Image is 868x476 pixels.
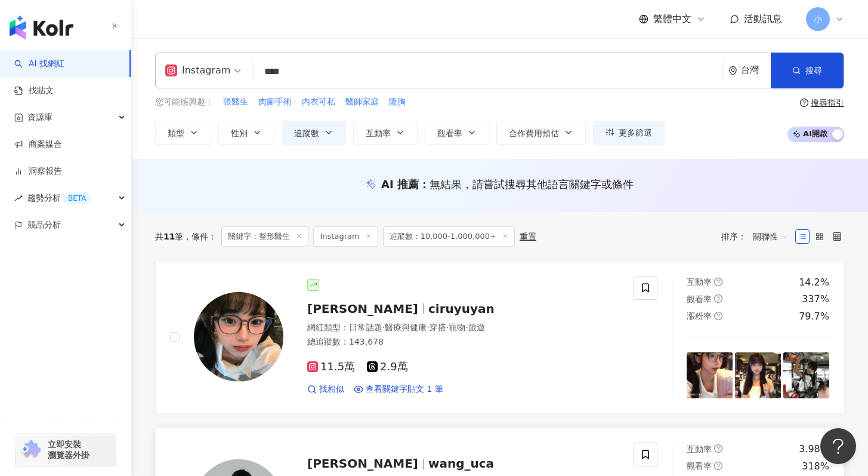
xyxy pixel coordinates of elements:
[10,16,73,39] img: logo
[814,13,822,26] span: 小
[496,121,586,145] button: 合作費用預估
[687,311,712,321] span: 漲粉率
[428,456,494,471] span: wang_uca
[27,185,91,211] span: 趨勢分析
[800,99,808,107] span: question-circle
[382,323,385,332] span: ·
[449,323,465,332] span: 寵物
[783,352,829,398] img: post-image
[353,121,418,145] button: 互動率
[753,227,789,246] span: 關聯性
[307,361,355,373] span: 11.5萬
[155,121,211,145] button: 類型
[799,443,829,456] div: 3.98%
[366,383,443,395] span: 查看關鍵字貼文 1 筆
[258,96,292,108] span: 肉腳手術
[223,96,248,108] span: 張醫生
[735,352,781,398] img: post-image
[294,128,319,138] span: 追蹤數
[14,165,62,177] a: 洞察報告
[425,121,489,145] button: 觀看率
[19,440,42,459] img: chrome extension
[345,96,379,108] span: 醫師家庭
[48,439,89,460] span: 立即安裝 瀏覽器外掛
[27,104,52,131] span: 資源庫
[307,302,418,316] span: [PERSON_NAME]
[155,261,844,413] a: KOL Avatar[PERSON_NAME]ciruyuyan網紅類型：日常話題·醫療與健康·穿搭·寵物·旅遊總追蹤數：143,67811.5萬2.9萬找相似查看關鍵字貼文 1 筆互動率que...
[313,226,378,247] span: Instagram
[714,278,722,286] span: question-circle
[63,192,91,204] div: BETA
[258,96,292,109] button: 肉腳手術
[687,294,712,304] span: 觀看率
[714,462,722,470] span: question-circle
[687,277,712,287] span: 互動率
[509,128,559,138] span: 合作費用預估
[388,96,406,109] button: 隆胸
[345,96,379,109] button: 醫師家庭
[771,53,844,88] button: 搜尋
[282,121,346,145] button: 追蹤數
[307,322,619,334] div: 網紅類型 ：
[744,13,782,24] span: 活動訊息
[427,323,429,332] span: ·
[14,85,54,97] a: 找貼文
[14,139,62,151] a: 商案媒合
[820,428,856,464] iframe: Help Scout Beacon - Open
[301,96,336,109] button: 內衣可私
[165,61,230,80] div: Instagram
[799,310,829,323] div: 79.7%
[223,96,249,109] button: 張醫生
[805,66,822,75] span: 搜尋
[367,361,408,373] span: 2.9萬
[16,434,116,466] a: chrome extension立即安裝 瀏覽器外掛
[728,66,737,75] span: environment
[307,383,344,395] a: 找相似
[14,194,23,202] span: rise
[437,128,462,138] span: 觀看率
[741,65,771,75] div: 台灣
[183,232,217,241] span: 條件 ：
[520,232,536,241] div: 重置
[721,227,795,246] div: 排序：
[349,323,382,332] span: 日常話題
[687,444,712,454] span: 互動率
[307,336,619,348] div: 總追蹤數 ： 143,678
[802,293,829,306] div: 337%
[163,232,175,241] span: 11
[155,232,183,241] div: 共 筆
[385,323,427,332] span: 醫療與健康
[653,13,691,26] span: 繁體中文
[319,383,344,395] span: 找相似
[687,352,733,398] img: post-image
[430,323,446,332] span: 穿搭
[714,312,722,320] span: question-circle
[383,226,515,247] span: 追蹤數：10,000-1,000,000+
[366,128,391,138] span: 互動率
[802,460,829,473] div: 318%
[714,294,722,303] span: question-circle
[354,383,443,395] a: 查看關鍵字貼文 1 筆
[468,323,485,332] span: 旅遊
[465,323,468,332] span: ·
[811,98,844,108] div: 搜尋指引
[389,96,406,108] span: 隆胸
[194,292,283,382] img: KOL Avatar
[14,58,64,70] a: searchAI 找網紅
[231,128,248,138] span: 性別
[428,302,495,316] span: ciruyuyan
[307,456,418,471] span: [PERSON_NAME]
[27,211,61,238] span: 競品分析
[593,121,665,145] button: 更多篩選
[168,128,184,138] span: 類型
[221,226,308,247] span: 關鍵字：整形醫生
[799,276,829,289] div: 14.2%
[155,96,214,108] span: 您可能感興趣：
[430,178,634,191] span: 無結果，請嘗試搜尋其他語言關鍵字或條件
[218,121,274,145] button: 性別
[302,96,335,108] span: 內衣可私
[446,323,449,332] span: ·
[381,177,634,192] div: AI 推薦 ：
[714,444,722,453] span: question-circle
[687,461,712,471] span: 觀看率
